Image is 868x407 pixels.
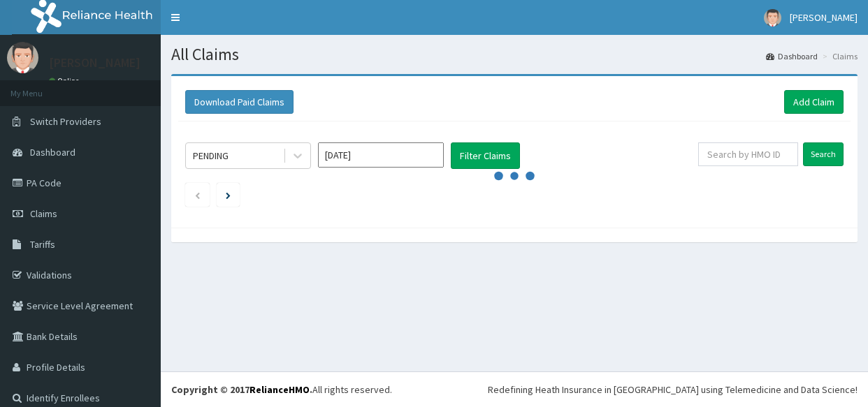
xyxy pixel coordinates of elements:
[698,142,798,166] input: Search by HMO ID
[819,50,858,62] li: Claims
[30,146,75,158] span: Dashboard
[488,383,858,397] div: Redefining Heath Insurance in [GEOGRAPHIC_DATA] using Telemedicine and Data Science!
[30,207,57,220] span: Claims
[790,11,858,24] span: [PERSON_NAME]
[161,371,868,407] footer: All rights reserved.
[30,115,101,128] span: Switch Providers
[784,90,844,114] a: Add Claim
[451,142,520,169] button: Filter Claims
[226,188,231,201] a: Next page
[766,50,818,62] a: Dashboard
[194,188,201,201] a: Previous page
[318,142,444,168] input: Select Month and Year
[493,155,535,197] svg: audio-loading
[185,90,294,114] button: Download Paid Claims
[171,383,312,396] strong: Copyright © 2017 .
[49,57,140,69] p: [PERSON_NAME]
[7,42,38,73] img: User Image
[30,238,55,251] span: Tariffs
[49,76,82,86] a: Online
[193,149,229,163] div: PENDING
[803,142,844,166] input: Search
[171,45,858,64] h1: All Claims
[249,383,310,396] a: RelianceHMO
[764,9,781,27] img: User Image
